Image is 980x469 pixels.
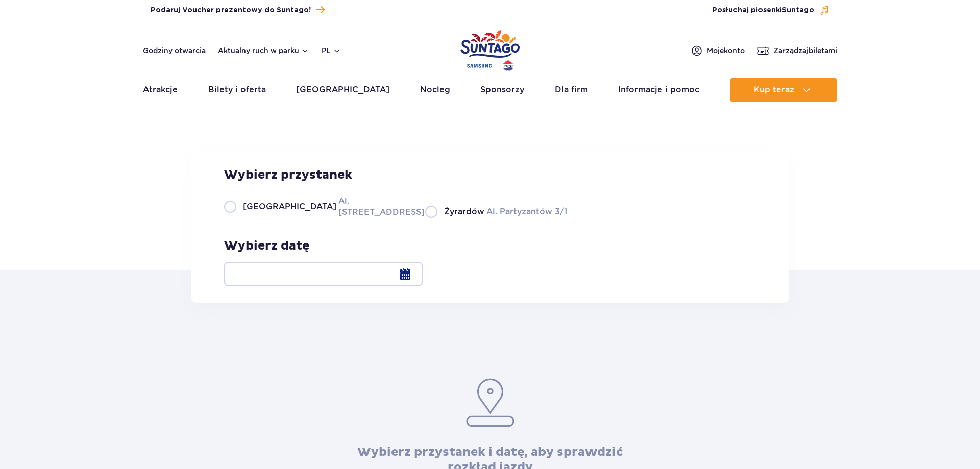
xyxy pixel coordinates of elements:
span: Moje konto [707,45,745,56]
a: Podaruj Voucher prezentowy do Suntago! [151,3,325,17]
a: [GEOGRAPHIC_DATA] [296,78,389,102]
button: Kup teraz [730,78,837,102]
button: Posłuchaj piosenkiSuntago [712,5,829,15]
label: Al. [STREET_ADDRESS] [224,195,413,218]
a: Informacje i pomoc [618,78,699,102]
span: Zarządzaj biletami [773,45,837,56]
a: Mojekonto [691,44,745,57]
h3: Wybierz przystanek [224,167,567,183]
span: Żyrardów [444,206,484,217]
button: pl [322,45,341,56]
span: Podaruj Voucher prezentowy do Suntago! [151,5,311,15]
button: Aktualny ruch w parku [218,46,309,55]
img: pin.953eee3c.svg [464,377,516,428]
a: Bilety i oferta [208,78,266,102]
span: Suntago [782,7,814,14]
span: [GEOGRAPHIC_DATA] [243,201,336,212]
span: Posłuchaj piosenki [712,5,814,15]
a: Godziny otwarcia [143,45,206,56]
label: Al. Partyzantów 3/1 [425,205,567,218]
a: Park of Poland [460,26,520,72]
a: Atrakcje [143,78,178,102]
a: Dla firm [555,78,588,102]
a: Sponsorzy [480,78,524,102]
a: Nocleg [420,78,450,102]
h3: Wybierz datę [224,238,423,254]
a: Zarządzajbiletami [757,44,837,57]
span: Kup teraz [754,85,794,94]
